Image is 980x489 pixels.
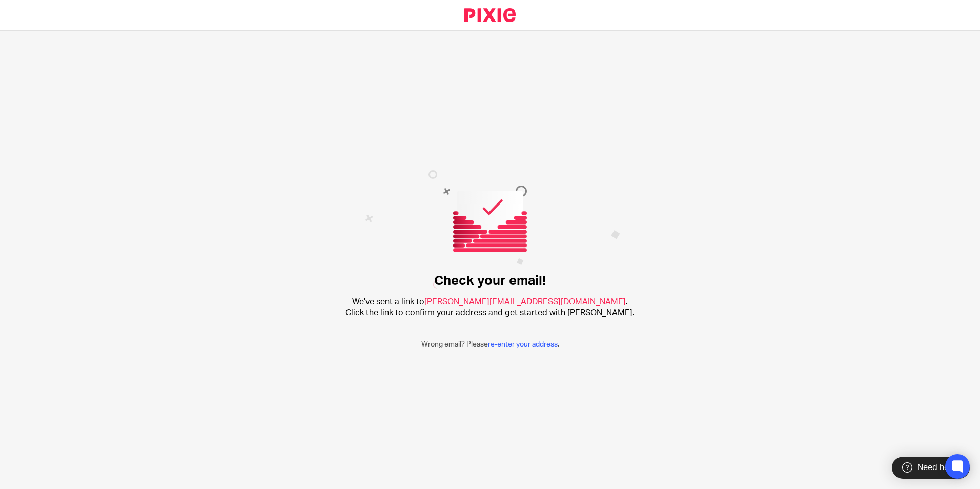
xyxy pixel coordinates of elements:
a: re-enter your address [488,341,558,348]
div: Need help? [892,457,970,479]
h1: Check your email! [434,273,546,289]
h2: We've sent a link to . Click the link to confirm your address and get started with [PERSON_NAME]. [345,297,635,319]
span: [PERSON_NAME][EMAIL_ADDRESS][DOMAIN_NAME] [424,298,626,306]
img: Confirm email image [365,170,620,289]
p: Wrong email? Please . [421,339,559,350]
